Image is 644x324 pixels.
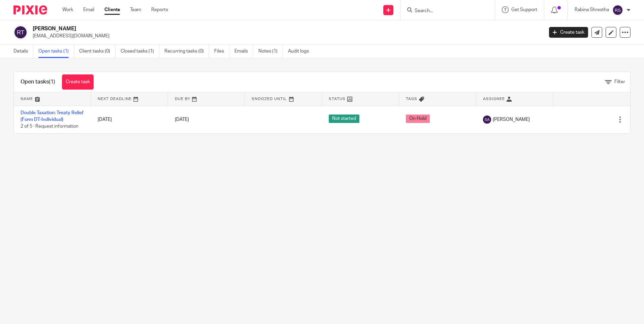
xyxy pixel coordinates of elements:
[329,97,346,101] span: Status
[483,116,491,124] img: svg%3E
[13,25,28,39] img: svg%3E
[33,33,539,39] p: [EMAIL_ADDRESS][DOMAIN_NAME]
[49,79,55,85] span: (1)
[38,45,74,58] a: Open tasks (1)
[549,27,588,38] a: Create task
[258,45,283,58] a: Notes (1)
[130,6,141,13] a: Team
[329,115,359,123] span: Not started
[406,97,417,101] span: Tags
[21,78,55,86] h1: Open tasks
[104,6,120,13] a: Clients
[13,45,33,58] a: Details
[33,25,438,32] h2: [PERSON_NAME]
[414,8,475,14] input: Search
[406,115,430,123] span: On Hold
[575,6,609,13] p: Rabina Shrestha
[62,74,94,90] a: Create task
[164,45,209,58] a: Recurring tasks (0)
[175,117,189,122] span: [DATE]
[151,6,168,13] a: Reports
[79,45,116,58] a: Client tasks (0)
[13,5,47,14] img: Pixie
[493,116,530,123] span: [PERSON_NAME]
[234,45,253,58] a: Emails
[511,7,537,12] span: Get Support
[288,45,314,58] a: Audit logs
[21,110,84,122] a: Double Taxation: Treaty Relief (Form DT-Individual)
[614,79,625,84] span: Filter
[62,6,73,13] a: Work
[214,45,229,58] a: Files
[83,6,94,13] a: Email
[252,97,287,101] span: Snoozed Until
[91,106,168,133] td: [DATE]
[21,124,78,129] span: 2 of 5 · Request information
[121,45,159,58] a: Closed tasks (1)
[612,5,623,15] img: svg%3E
